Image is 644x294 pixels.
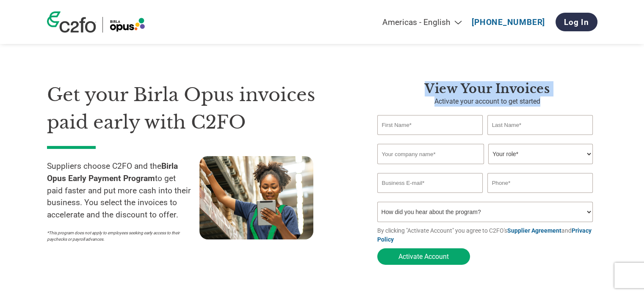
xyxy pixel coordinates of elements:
[556,13,597,31] a: Log In
[47,161,178,183] strong: Birla Opus Early Payment Program
[487,115,593,135] input: Last Name*
[487,173,593,193] input: Phone*
[488,144,593,164] select: Title/Role
[377,165,593,170] div: Invalid company name or company name is too long
[377,194,483,198] div: Inavlid Email Address
[47,230,191,242] p: *This program does not apply to employees seeking early access to their paychecks or payroll adva...
[377,136,483,140] div: Invalid first name or first name is too long
[377,81,597,96] h3: View Your Invoices
[377,248,470,265] button: Activate Account
[47,81,352,136] h1: Get your Birla Opus invoices paid early with C2FO
[377,144,484,164] input: Your company name*
[377,227,591,243] a: Privacy Policy
[199,156,313,239] img: supply chain worker
[109,17,146,33] img: Birla Opus
[377,96,597,107] p: Activate your account to get started
[377,226,597,244] p: By clicking "Activate Account" you agree to C2FO's and
[472,17,545,27] a: [PHONE_NUMBER]
[487,136,593,140] div: Invalid last name or last name is too long
[487,194,593,198] div: Inavlid Phone Number
[47,160,199,221] p: Suppliers choose C2FO and the to get paid faster and put more cash into their business. You selec...
[507,227,561,234] a: Supplier Agreement
[47,11,96,33] img: c2fo logo
[377,173,483,193] input: Invalid Email format
[377,115,483,135] input: First Name*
